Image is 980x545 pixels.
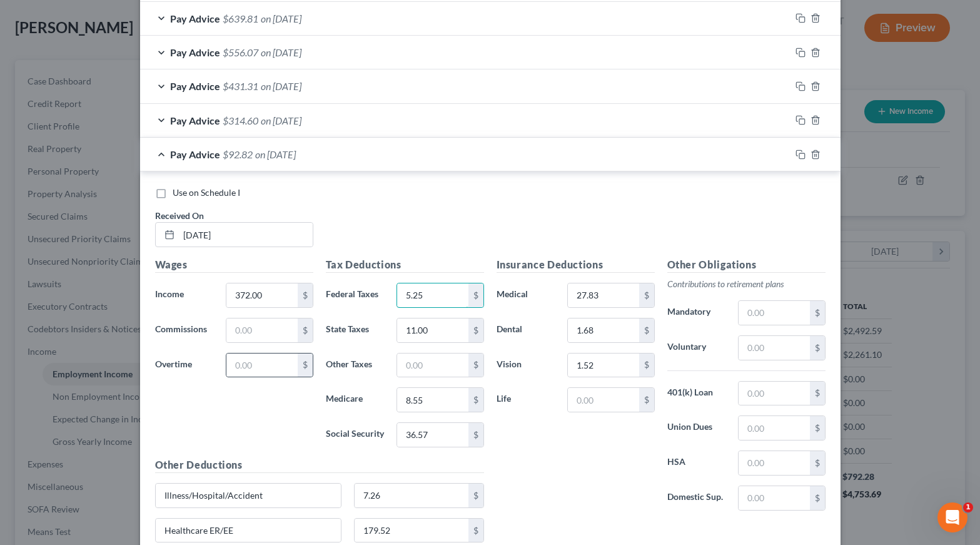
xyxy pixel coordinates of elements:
input: 0.00 [739,416,809,440]
span: $92.82 [223,148,253,160]
input: 0.00 [355,519,468,542]
input: MM/DD/YYYY [179,223,313,247]
h5: Other Deductions [155,457,484,473]
input: 0.00 [739,382,809,405]
span: on [DATE] [261,115,301,126]
label: Medicare [320,387,391,412]
input: 0.00 [568,354,639,377]
div: $ [639,354,654,377]
span: Pay Advice [170,46,220,58]
div: $ [468,283,483,307]
div: $ [298,354,313,377]
span: $639.81 [223,13,258,24]
span: Pay Advice [170,115,220,126]
div: $ [298,283,313,307]
span: Received On [155,210,204,221]
span: $431.31 [223,80,258,92]
span: 1 [963,502,973,512]
label: Domestic Sup. [661,486,732,511]
div: $ [468,318,483,342]
span: on [DATE] [261,46,301,58]
input: 0.00 [397,318,468,342]
h5: Other Obligations [667,257,826,273]
div: $ [810,382,825,405]
input: 0.00 [568,318,639,342]
input: 0.00 [397,423,468,447]
label: HSA [661,451,732,476]
span: $314.60 [223,115,258,126]
span: on [DATE] [261,80,301,92]
span: Pay Advice [170,13,220,24]
h5: Tax Deductions [326,257,484,273]
label: Other Taxes [320,353,391,378]
span: $556.07 [223,46,258,58]
label: Vision [490,353,562,378]
span: on [DATE] [261,13,301,24]
input: 0.00 [226,318,297,342]
input: 0.00 [739,451,809,475]
input: 0.00 [739,486,809,510]
h5: Insurance Deductions [497,257,655,273]
label: 401(k) Loan [661,381,732,406]
input: 0.00 [226,354,297,377]
label: Dental [490,318,562,343]
input: 0.00 [397,354,468,377]
input: Specify... [156,484,341,507]
label: Voluntary [661,335,732,360]
input: 0.00 [397,283,468,307]
div: $ [810,416,825,440]
input: 0.00 [568,388,639,412]
div: $ [468,484,483,507]
span: Income [155,288,184,299]
label: Overtime [149,353,220,378]
label: Medical [490,283,562,308]
input: 0.00 [397,388,468,412]
div: $ [810,486,825,510]
input: 0.00 [568,283,639,307]
input: 0.00 [739,301,809,325]
span: Pay Advice [170,148,220,160]
div: $ [639,388,654,412]
div: $ [639,318,654,342]
div: $ [468,519,483,542]
label: Life [490,387,562,412]
input: 0.00 [355,484,468,507]
span: Use on Schedule I [173,187,240,198]
p: Contributions to retirement plans [667,278,826,290]
label: Social Security [320,422,391,447]
input: 0.00 [226,283,297,307]
label: Commissions [149,318,220,343]
h5: Wages [155,257,313,273]
label: Mandatory [661,300,732,325]
label: Union Dues [661,415,732,441]
div: $ [810,451,825,475]
div: $ [468,423,483,447]
span: Pay Advice [170,80,220,92]
iframe: Intercom live chat [937,502,967,532]
input: Specify... [156,519,341,542]
div: $ [468,388,483,412]
input: 0.00 [739,336,809,360]
div: $ [298,318,313,342]
div: $ [810,301,825,325]
label: Federal Taxes [320,283,391,308]
label: State Taxes [320,318,391,343]
span: on [DATE] [255,148,296,160]
div: $ [810,336,825,360]
div: $ [468,354,483,377]
div: $ [639,283,654,307]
